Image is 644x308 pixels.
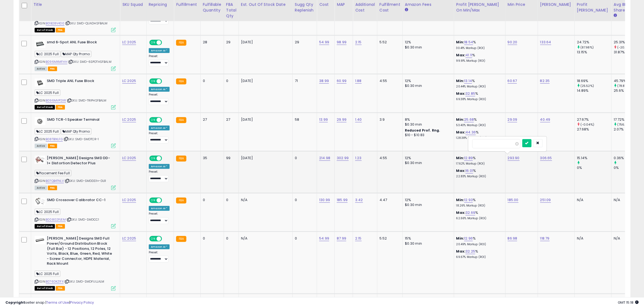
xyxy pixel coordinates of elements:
div: 15.14% [577,156,611,160]
div: 5.52 [379,40,398,45]
div: 0 [203,78,220,83]
span: OFF [161,156,170,161]
a: 16.01 [465,168,473,173]
a: 306.65 [540,155,552,161]
a: 38.99 [319,78,329,84]
div: 31.87% [614,50,636,55]
div: 58 [295,117,313,122]
span: | SKU: SMD-6SPOTHSFBALM [68,60,111,64]
strong: Copyright [5,300,25,305]
div: % [456,236,501,246]
small: (-0.04%) [580,122,594,127]
b: Min: [456,40,464,45]
div: 29 [226,40,235,45]
p: 53.40% Markup (ROI) [456,123,501,127]
div: 12% [405,198,450,202]
div: Amazon AI * [149,206,170,211]
span: All listings currently available for purchase on Amazon [35,186,47,190]
b: Max: [456,168,466,173]
a: 54.99 [319,40,329,45]
small: FBA [176,78,186,84]
span: FBA [56,105,65,110]
span: All listings currently available for purchase on Amazon [35,67,47,71]
div: % [456,130,501,140]
a: 1.40 [355,117,362,122]
a: 90.20 [508,40,517,45]
a: Privacy Policy [70,300,94,305]
b: [PERSON_NAME] Designs SMD Full Power/Ground Distribution Block (Full Bar) - 12 Positions, 12 Pole... [47,236,113,267]
small: (-20.58%) [617,45,633,50]
span: All listings that are currently out of stock and unavailable for purchase on Amazon [35,105,55,110]
a: 41.11 [465,53,472,58]
div: 0 [295,198,313,202]
div: $0.30 min [405,83,450,88]
span: All listings that are currently out of stock and unavailable for purchase on Amazon [35,224,55,229]
div: Amazon AI * [149,48,170,53]
div: % [456,53,501,63]
div: ASIN: [35,78,116,109]
a: 32.25 [465,249,475,254]
span: | SKU: SMD-SMDCC1 [67,217,99,222]
div: seller snap | | [5,300,94,305]
a: 1.88 [355,78,362,84]
b: Max: [456,249,466,254]
div: $0.30 min [405,45,450,50]
div: Amazon AI * [149,164,170,169]
small: FBA [176,236,186,242]
a: B076DKZ1FX [46,279,64,284]
div: 0% [577,165,611,170]
div: Preset: [149,251,170,263]
span: LC 2025 Full [35,51,60,57]
span: FBA [56,286,65,291]
a: 82.35 [540,78,550,84]
div: Avg BB Share [614,2,633,13]
div: Preset: [149,170,170,182]
a: B096MVP2XR [46,98,66,103]
div: 8% [405,117,450,122]
img: 41XzQfHDdvL._SL40_.jpg [35,117,45,125]
div: 0 [226,236,235,241]
span: OFF [161,40,170,45]
small: (25.52%) [580,84,594,88]
a: 185.99 [337,197,348,203]
a: LC 2025 [122,236,136,241]
p: N/A [241,236,288,241]
span: | SKU: SMD-SMDDD1+-DLR [65,179,106,183]
div: 12% [405,156,450,160]
b: Min: [456,236,464,241]
div: 3.9 [379,117,398,122]
div: 4.47 [379,198,398,202]
a: 3.42 [355,197,363,203]
div: 15% [405,236,450,241]
div: 28 [203,40,220,45]
a: 293.90 [508,155,520,161]
a: LC 2025 [122,155,136,161]
b: Max: [456,210,466,215]
div: Amazon AI * [149,87,170,92]
div: SKU Squad [122,2,144,7]
a: LC 2025 [122,197,136,203]
span: OFF [161,117,170,122]
div: Preset: [149,93,170,105]
div: ASIN: [35,40,116,70]
div: 24.72% [577,40,611,45]
div: Cost [319,2,332,7]
span: MAP Qty Promo [61,51,91,57]
div: 29 [295,40,313,45]
img: 41XOwFq9w4S._SL40_.jpg [35,40,45,48]
div: [PERSON_NAME] [540,2,572,7]
span: Placement Fee Full [35,170,71,176]
b: SMD Triple ANL Fuse Block [47,78,113,85]
small: FBA [176,198,186,204]
small: Avg BB Share. [614,13,617,18]
p: [DATE] [241,40,288,45]
div: Preset: [149,212,170,224]
span: FBA [48,67,57,71]
img: 417lh82e5JL._SL40_.jpg [35,198,45,206]
div: Fulfillment [176,2,198,7]
a: 12.89 [464,155,473,161]
span: All listings that are currently out of stock and unavailable for purchase on Amazon [35,286,55,291]
div: $0.30 min [405,122,450,127]
div: N/A [614,236,632,241]
span: ON [150,198,157,202]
